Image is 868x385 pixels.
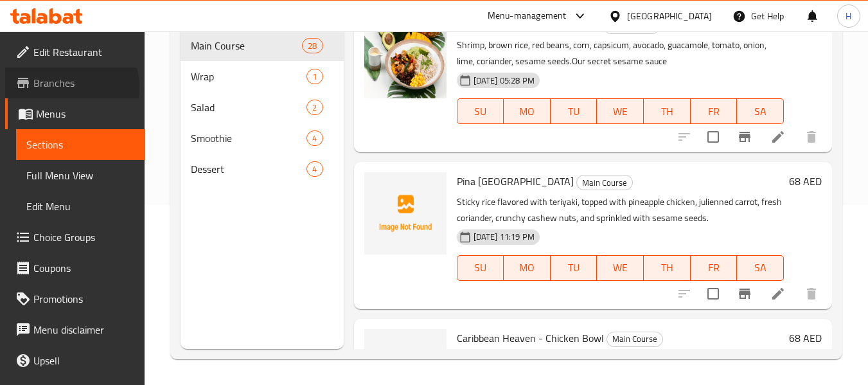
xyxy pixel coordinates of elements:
[302,38,323,53] div: items
[191,100,306,115] span: Salad
[696,258,732,277] span: FR
[602,258,639,277] span: WE
[649,102,686,121] span: TH
[468,231,540,243] span: [DATE] 11:19 PM
[796,278,827,309] button: delete
[691,98,738,124] button: FR
[303,40,322,52] span: 28
[602,102,639,121] span: WE
[307,71,322,83] span: 1
[457,194,784,226] p: Sticky rice flavored with teriyaki, topped with pineapple chicken, julienned carrot, fresh corian...
[191,161,306,177] span: Dessert
[488,8,567,24] div: Menu-management
[504,255,551,281] button: MO
[364,16,447,98] img: Caribbean Heaven - Shrimp Bowl
[457,37,784,69] p: Shrimp, brown rice, red beans, corn, capsicum, avocado, guacamole, tomato, onion, lime, coriander...
[5,283,145,314] a: Promotions
[737,98,784,124] button: SA
[181,30,343,61] div: Main Course28
[306,130,323,146] div: items
[33,44,135,60] span: Edit Restaurant
[729,121,760,152] button: Branch-specific-item
[700,123,727,150] span: Select to update
[457,172,574,191] span: Pina [GEOGRAPHIC_DATA]
[468,75,540,87] span: [DATE] 05:28 PM
[33,260,135,276] span: Coupons
[5,98,145,129] a: Menus
[644,98,691,124] button: TH
[5,37,145,67] a: Edit Restaurant
[551,98,598,124] button: TU
[770,286,786,301] a: Edit menu item
[607,332,662,346] span: Main Course
[33,353,135,368] span: Upsell
[737,255,784,281] button: SA
[597,98,644,124] button: WE
[5,345,145,376] a: Upsell
[181,123,343,154] div: Smoothie4
[5,253,145,283] a: Coupons
[306,69,323,84] div: items
[607,332,663,347] div: Main Course
[33,229,135,245] span: Choice Groups
[457,255,504,281] button: SU
[307,163,322,175] span: 4
[770,129,786,145] a: Edit menu item
[691,255,738,281] button: FR
[191,69,306,84] span: Wrap
[457,328,604,348] span: Caribbean Heaven - Chicken Bowl
[463,102,499,121] span: SU
[364,172,447,255] img: Pina Grande del Monte
[796,121,827,152] button: delete
[729,278,760,309] button: Branch-specific-item
[597,255,644,281] button: WE
[181,154,343,184] div: Dessert4
[577,175,632,190] span: Main Course
[696,102,732,121] span: FR
[16,191,145,222] a: Edit Menu
[504,98,551,124] button: MO
[306,161,323,177] div: items
[306,100,323,115] div: items
[846,9,851,23] span: H
[36,106,135,121] span: Menus
[556,258,592,277] span: TU
[789,16,822,34] h6: 68 AED
[789,172,822,190] h6: 68 AED
[556,102,592,121] span: TU
[26,137,135,152] span: Sections
[191,130,306,146] span: Smoothie
[457,98,504,124] button: SU
[26,168,135,183] span: Full Menu View
[16,129,145,160] a: Sections
[509,102,545,121] span: MO
[16,160,145,191] a: Full Menu View
[551,255,598,281] button: TU
[644,255,691,281] button: TH
[33,75,135,91] span: Branches
[33,322,135,337] span: Menu disclaimer
[576,175,633,190] div: Main Course
[509,258,545,277] span: MO
[33,291,135,307] span: Promotions
[181,61,343,92] div: Wrap1
[742,258,779,277] span: SA
[307,102,322,114] span: 2
[5,222,145,253] a: Choice Groups
[789,329,822,347] h6: 68 AED
[700,280,727,307] span: Select to update
[649,258,686,277] span: TH
[463,258,499,277] span: SU
[181,25,343,190] nav: Menu sections
[5,67,145,98] a: Branches
[191,38,302,53] span: Main Course
[181,92,343,123] div: Salad2
[627,9,712,23] div: [GEOGRAPHIC_DATA]
[742,102,779,121] span: SA
[5,314,145,345] a: Menu disclaimer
